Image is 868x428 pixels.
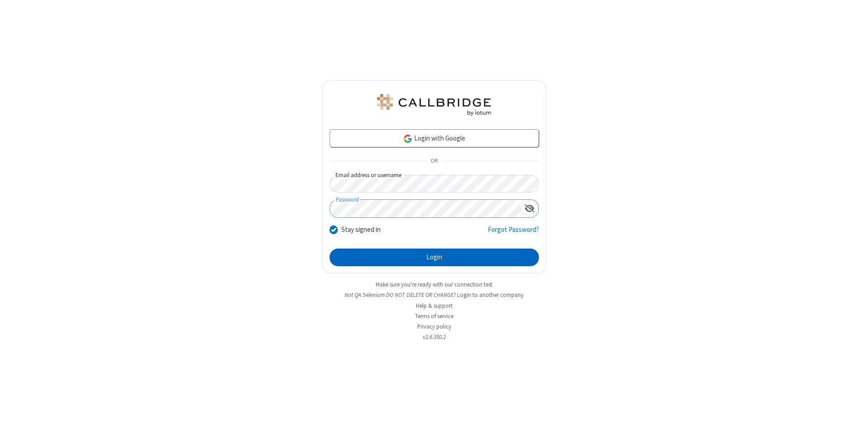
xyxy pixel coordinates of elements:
li: Not QA Selenium DO NOT DELETE OR CHANGE? [322,291,546,299]
a: Login with Google [330,129,539,147]
button: Login to another company [457,291,524,299]
img: QA Selenium DO NOT DELETE OR CHANGE [375,94,493,116]
a: Make sure you're ready with our connection test [376,281,492,288]
input: Password [330,200,521,217]
img: google-icon.png [403,134,413,144]
a: Terms of service [415,312,453,320]
span: OR [427,155,441,168]
a: Help & support [416,302,453,310]
button: Login [330,249,539,267]
label: Stay signed in [341,225,381,235]
input: Email address or username [330,175,539,193]
li: v2.6.350.2 [322,333,546,341]
div: Show password [521,200,538,216]
a: Forgot Password? [488,225,539,242]
a: Privacy policy [417,323,451,330]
